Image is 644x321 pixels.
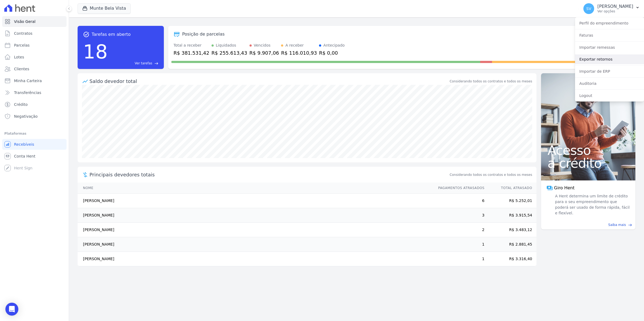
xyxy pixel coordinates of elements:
div: Considerando todos os contratos e todos os meses [450,79,532,84]
div: R$ 381.531,42 [174,49,209,57]
a: Negativação [2,111,67,122]
div: Open Intercom Messenger [5,303,18,316]
span: a crédito [548,157,629,170]
td: [PERSON_NAME] [78,252,433,266]
td: [PERSON_NAME] [78,208,433,223]
span: Lotes [14,54,24,60]
a: Importar de ERP [575,67,644,76]
a: Minha Carteira [2,75,67,86]
span: Clientes [14,66,29,72]
th: Nome [78,183,433,194]
td: 2 [433,223,485,237]
span: east [154,61,158,65]
span: Considerando todos os contratos e todos os meses [450,172,532,177]
td: R$ 5.252,01 [485,194,536,208]
td: [PERSON_NAME] [78,237,433,252]
td: R$ 3.483,12 [485,223,536,237]
div: Plataformas [4,130,64,137]
span: Recebíveis [14,142,34,147]
a: Auditoria [575,79,644,88]
td: [PERSON_NAME] [78,194,433,208]
a: Ver tarefas east [110,61,158,66]
div: Total a receber [174,43,209,48]
div: Vencidos [254,43,271,48]
button: Munte Bela Vista [78,3,131,13]
span: A Hent determina um limite de crédito para o seu empreendimento que poderá ser usado de forma ráp... [554,193,630,216]
span: Visão Geral [14,19,36,24]
a: Visão Geral [2,16,67,27]
div: 18 [83,38,108,66]
span: Giro Hent [554,185,574,191]
span: Minha Carteira [14,78,42,83]
span: task_alt [83,31,89,38]
span: Parcelas [14,43,30,48]
td: R$ 3.316,40 [485,252,536,266]
span: Tarefas em aberto [92,31,131,38]
a: Conta Hent [2,151,67,162]
span: Principais devedores totais [89,171,449,178]
span: Negativação [14,114,38,119]
a: Parcelas [2,40,67,51]
p: Ver opções [597,9,633,13]
a: Perfil do empreendimento [575,18,644,28]
span: Acesso [548,144,629,157]
a: Recebíveis [2,139,67,150]
span: Ver tarefas [135,61,152,66]
a: Crédito [2,99,67,110]
button: SV [PERSON_NAME] Ver opções [579,1,644,16]
a: Contratos [2,28,67,39]
a: Logout [575,91,644,100]
a: Lotes [2,52,67,62]
td: 3 [433,208,485,223]
td: R$ 3.915,54 [485,208,536,223]
td: 6 [433,194,485,208]
th: Pagamentos Atrasados [433,183,485,194]
div: Liquidados [216,43,236,48]
span: Transferências [14,90,41,95]
a: Faturas [575,30,644,40]
div: R$ 0,00 [319,49,345,57]
span: Conta Hent [14,153,35,159]
span: east [628,223,632,227]
a: Clientes [2,64,67,74]
span: SV [586,7,591,11]
span: Contratos [14,31,32,36]
a: Transferências [2,87,67,98]
div: Saldo devedor total [89,78,449,85]
th: Total Atrasado [485,183,536,194]
div: A receber [285,43,304,48]
div: R$ 9.907,06 [250,49,279,57]
a: Importar remessas [575,43,644,52]
span: Crédito [14,102,28,107]
div: Posição de parcelas [182,31,225,37]
div: R$ 255.613,43 [212,49,247,57]
a: Saiba mais east [544,222,632,227]
div: R$ 116.010,93 [281,49,317,57]
td: 1 [433,252,485,266]
td: 1 [433,237,485,252]
span: Saiba mais [608,222,626,227]
td: [PERSON_NAME] [78,223,433,237]
p: [PERSON_NAME] [597,4,633,9]
div: Antecipado [323,43,345,48]
a: Exportar retornos [575,54,644,64]
td: R$ 2.881,45 [485,237,536,252]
